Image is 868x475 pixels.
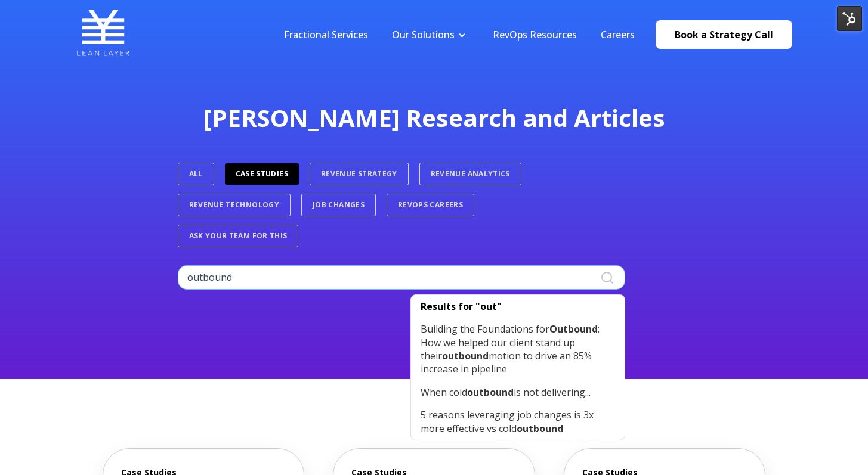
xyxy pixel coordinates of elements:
a: Job Changes [301,194,376,216]
img: HubSpot Tools Menu Toggle [837,6,862,31]
li: Results for "out" [411,295,625,318]
a: When coldoutboundis not delivering... [411,381,625,403]
a: Case Studies [225,163,299,185]
span: outbound [442,349,489,362]
a: Careers [601,28,635,41]
a: Fractional Services [284,28,368,41]
a: 5 reasons leveraging job changes is 3x more effective vs coldoutbound [411,403,625,440]
a: Revenue Technology [178,194,291,216]
a: Book a Strategy Call [656,20,792,49]
span: Outbound [549,322,598,336]
input: Search [178,265,625,289]
a: Ask Your Team For This [178,225,299,247]
a: RevOps Resources [493,28,577,41]
a: Our Solutions [392,28,455,41]
a: Revenue Analytics [419,163,521,185]
span: [PERSON_NAME] Research and Articles [203,101,665,134]
a: ALL [178,163,214,185]
div: Navigation Menu [272,28,647,41]
a: Revenue Strategy [310,163,409,185]
a: RevOps Careers [387,194,474,216]
a: Building the Foundations forOutbound: How we helped our client stand up theiroutboundmotion to dr... [411,318,625,381]
span: outbound [467,386,514,399]
span: outbound [517,422,563,435]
